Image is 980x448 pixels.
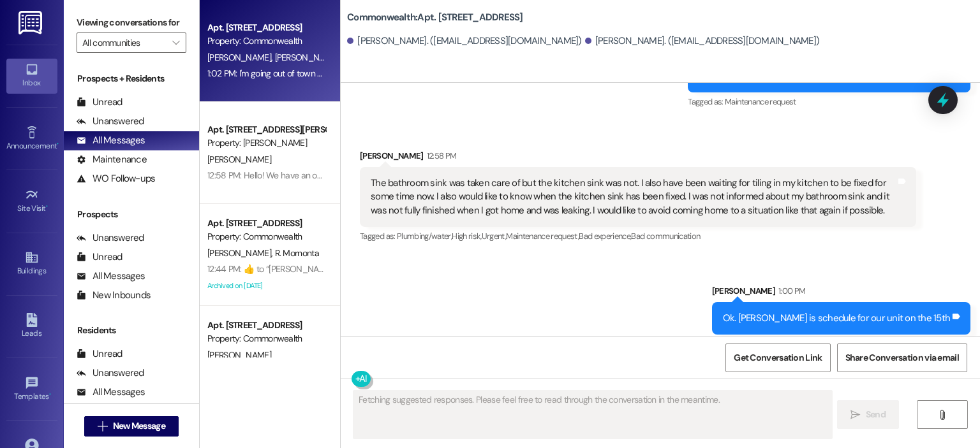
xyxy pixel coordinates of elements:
[712,284,971,302] div: [PERSON_NAME]
[207,319,325,332] div: Apt. [STREET_ADDRESS]
[712,335,971,353] div: Tagged as:
[77,366,144,380] div: Unanswered
[113,419,165,433] span: New Message
[837,400,899,429] button: Send
[77,250,122,264] div: Unread
[207,247,275,259] span: [PERSON_NAME]
[734,351,822,365] span: Get Conversation Link
[77,13,186,33] label: Viewing conversations for
[84,416,179,437] button: New Message
[775,284,805,298] div: 1:00 PM
[207,332,325,345] div: Property: Commonwealth
[725,96,796,107] span: Maintenance request
[207,68,612,79] div: 1:02 PM: I'm going out of town on the 15th so I would prefer it not to be done then. Can it be do...
[6,184,57,219] a: Site Visit •
[64,208,199,221] div: Prospects
[837,343,967,372] button: Share Conversation via email
[725,343,830,372] button: Get Conversation Link
[207,170,590,181] div: 12:58 PM: Hello! We have an open work order in reference to your bathtub. Has this been taken car...
[360,227,916,245] div: Tagged as:
[6,59,57,93] a: Inbox
[6,247,57,281] a: Buildings
[347,34,582,48] div: [PERSON_NAME]. ([EMAIL_ADDRESS][DOMAIN_NAME])
[360,149,916,167] div: [PERSON_NAME]
[585,34,820,48] div: [PERSON_NAME]. ([EMAIL_ADDRESS][DOMAIN_NAME])
[77,289,151,302] div: New Inbounds
[172,38,179,48] i: 
[207,230,325,243] div: Property: Commonwealth
[77,115,144,128] div: Unanswered
[64,72,199,85] div: Prospects + Residents
[19,11,45,34] img: ResiDesk Logo
[482,231,506,242] span: Urgent ,
[207,34,325,48] div: Property: Commonwealth
[371,177,896,217] div: The bathroom sink was taken care of but the kitchen sink was not. I also have been waiting for ti...
[723,312,951,325] div: Ok. [PERSON_NAME] is schedule for our unit on the 15th
[207,217,325,230] div: Apt. [STREET_ADDRESS]
[397,231,452,242] span: Plumbing/water ,
[579,231,631,242] span: Bad experience ,
[347,11,523,24] b: Commonwealth: Apt. [STREET_ADDRESS]
[82,33,166,53] input: All communities
[207,52,275,63] span: [PERSON_NAME]
[937,410,947,420] i: 
[206,278,327,294] div: Archived on [DATE]
[77,386,145,399] div: All Messages
[353,391,831,438] textarea: Fetching suggested responses. Please feel free to read through the conversation in the meantime.
[77,347,122,361] div: Unread
[275,247,319,259] span: R. Mornonta
[46,202,48,211] span: •
[77,134,145,147] div: All Messages
[98,421,107,431] i: 
[631,231,700,242] span: Bad communication
[850,410,860,420] i: 
[77,96,122,109] div: Unread
[845,351,959,365] span: Share Conversation via email
[506,231,579,242] span: Maintenance request ,
[275,52,339,63] span: [PERSON_NAME]
[207,154,271,165] span: [PERSON_NAME]
[77,270,145,283] div: All Messages
[64,324,199,337] div: Residents
[77,172,155,185] div: WO Follow-ups
[77,231,144,245] div: Unanswered
[866,408,886,421] span: Send
[452,231,482,242] span: High risk ,
[207,349,271,361] span: [PERSON_NAME]
[49,390,51,399] span: •
[6,372,57,407] a: Templates •
[207,123,325,136] div: Apt. [STREET_ADDRESS][PERSON_NAME]
[77,153,147,166] div: Maintenance
[6,309,57,343] a: Leads
[424,149,457,163] div: 12:58 PM
[688,92,970,111] div: Tagged as:
[207,136,325,150] div: Property: [PERSON_NAME]
[207,21,325,34] div: Apt. [STREET_ADDRESS]
[57,140,59,148] span: •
